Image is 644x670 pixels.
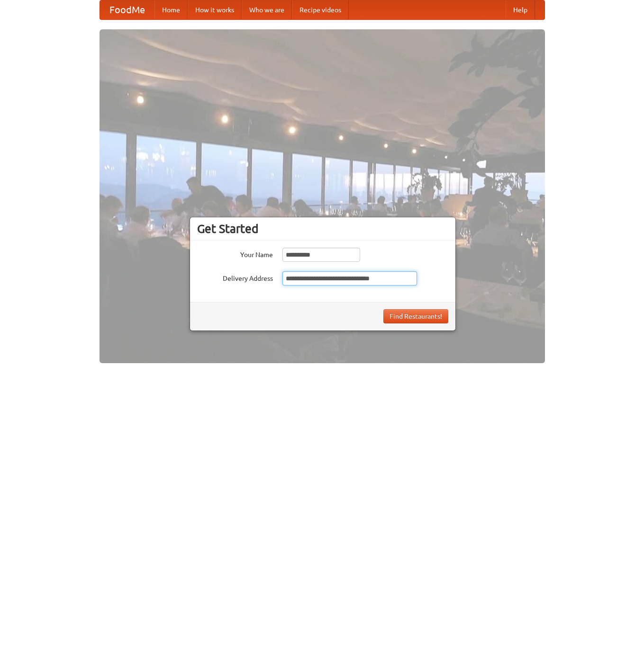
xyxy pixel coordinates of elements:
a: Help [506,0,535,19]
label: Delivery Address [197,271,273,283]
a: FoodMe [100,0,154,19]
h3: Get Started [197,222,448,236]
label: Your Name [197,248,273,259]
a: How it works [188,0,242,19]
a: Recipe videos [292,0,349,19]
a: Who we are [242,0,292,19]
button: Find Restaurants! [383,309,448,323]
a: Home [154,0,188,19]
